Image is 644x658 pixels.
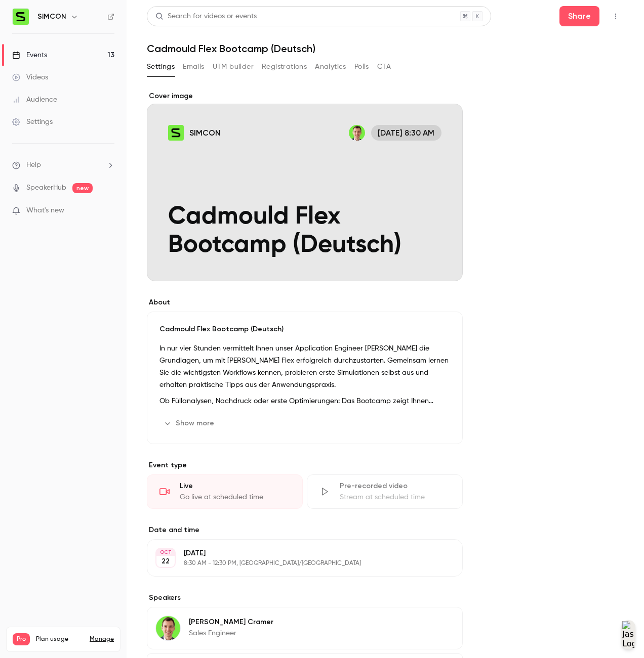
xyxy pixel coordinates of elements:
[189,628,273,638] p: Sales Engineer
[147,297,463,308] label: About
[307,474,463,509] div: Pre-recorded videoStream at scheduled time
[213,59,254,75] button: UTM builder
[189,617,273,627] p: [PERSON_NAME] Cramer
[147,474,303,509] div: LiveGo live at scheduled time
[147,59,175,75] button: Settings
[26,205,64,216] span: What's new
[180,481,290,491] div: Live
[180,492,290,502] div: Go live at scheduled time
[26,183,66,193] a: SpeakerHub
[147,460,463,470] p: Event type
[37,12,66,22] h6: SIMCON
[159,415,220,431] button: Show more
[354,59,369,75] button: Polls
[12,50,47,60] div: Events
[90,635,114,643] a: Manage
[156,549,175,556] div: OCT
[147,91,463,101] label: Cover image
[36,635,84,643] span: Plan usage
[12,117,53,127] div: Settings
[26,160,41,170] span: Help
[340,481,450,491] div: Pre-recorded video
[159,395,450,407] p: Ob Füllanalysen, Nachdruck oder erste Optimierungen: Das Bootcamp zeigt Ihnen Schritt für Schritt...
[315,59,346,75] button: Analytics
[13,633,30,645] span: Pro
[12,95,57,105] div: Audience
[184,548,409,558] p: [DATE]
[12,72,48,82] div: Videos
[183,59,204,75] button: Emails
[340,492,450,502] div: Stream at scheduled time
[162,556,170,566] p: 22
[147,525,463,535] label: Date and time
[262,59,307,75] button: Registrations
[147,42,624,55] h1: Cadmould Flex Bootcamp (Deutsch)
[155,11,257,22] div: Search for videos or events
[12,160,114,170] li: help-dropdown-opener
[147,607,463,649] div: Florian Cramer[PERSON_NAME] CramerSales Engineer
[559,6,599,26] button: Share
[147,91,463,281] section: Cover image
[156,616,180,640] img: Florian Cramer
[72,183,93,193] span: new
[377,59,391,75] button: CTA
[184,559,409,567] p: 8:30 AM - 12:30 PM, [GEOGRAPHIC_DATA]/[GEOGRAPHIC_DATA]
[159,324,450,334] p: Cadmould Flex Bootcamp (Deutsch)
[147,593,463,603] label: Speakers
[13,9,29,25] img: SIMCON
[159,342,450,391] p: In nur vier Stunden vermittelt Ihnen unser Application Engineer [PERSON_NAME] die Grundlagen, um ...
